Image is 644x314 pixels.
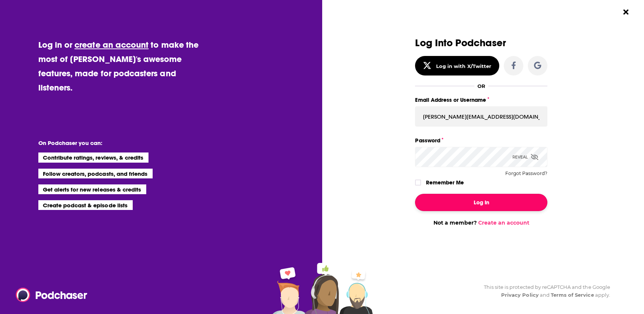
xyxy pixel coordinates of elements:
[501,292,539,298] a: Privacy Policy
[415,136,547,145] label: Password
[16,288,82,302] a: Podchaser - Follow, Share and Rate Podcasts
[415,38,547,48] h3: Log Into Podchaser
[38,184,146,194] li: Get alerts for new releases & credits
[16,288,88,302] img: Podchaser - Follow, Share and Rate Podcasts
[512,147,538,167] div: Reveal
[426,178,464,187] label: Remember Me
[478,219,529,226] a: Create an account
[619,5,633,19] button: Close Button
[477,83,485,89] div: OR
[38,139,189,146] li: On Podchaser you can:
[415,106,547,127] input: Email Address or Username
[38,200,133,210] li: Create podcast & episode lists
[415,95,547,105] label: Email Address or Username
[38,169,153,178] li: Follow creators, podcasts, and friends
[551,292,594,298] a: Terms of Service
[415,219,547,226] div: Not a member?
[436,63,491,69] div: Log in with X/Twitter
[38,152,149,162] li: Contribute ratings, reviews, & credits
[505,171,547,176] button: Forgot Password?
[478,283,610,299] div: This site is protected by reCAPTCHA and the Google and apply.
[415,56,499,75] button: Log in with X/Twitter
[415,194,547,211] button: Log In
[74,39,148,50] a: create an account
